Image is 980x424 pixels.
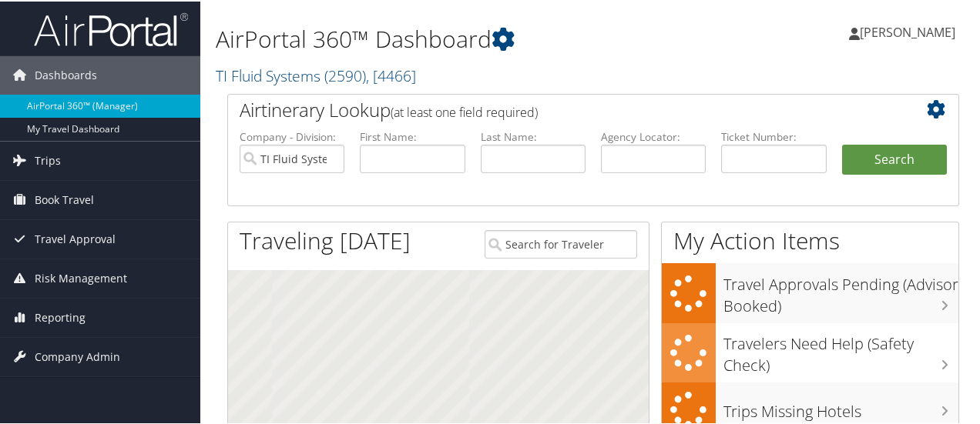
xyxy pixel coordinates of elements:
h3: Travelers Need Help (Safety Check) [723,324,958,375]
h3: Trips Missing Hotels [723,392,958,421]
h3: Travel Approvals Pending (Advisor Booked) [723,265,958,315]
span: Risk Management [35,258,127,296]
h1: AirPortal 360™ Dashboard [216,22,719,54]
span: Trips [35,140,61,179]
span: Book Travel [35,179,94,218]
img: airportal-logo.png [34,10,188,46]
span: Dashboards [35,55,97,93]
a: [PERSON_NAME] [849,8,971,54]
label: Company - Division: [240,128,344,143]
span: , [ 4466 ] [366,64,416,85]
label: First Name: [360,128,465,143]
span: (at least one field required) [391,102,538,119]
input: Search for Traveler [485,229,636,257]
h1: Traveling [DATE] [240,223,411,255]
label: Agency Locator: [601,128,706,143]
h1: My Action Items [662,223,958,255]
a: Travel Approvals Pending (Advisor Booked) [662,262,958,321]
a: Travelers Need Help (Safety Check) [662,322,958,381]
span: Company Admin [35,336,120,375]
span: [PERSON_NAME] [860,22,955,39]
h2: Airtinerary Lookup [240,95,886,122]
span: Travel Approval [35,219,116,257]
span: ( 2590 ) [324,64,366,85]
button: Search [842,143,947,174]
label: Ticket Number: [721,128,826,143]
span: Reporting [35,297,86,336]
a: TI Fluid Systems [216,64,416,85]
label: Last Name: [481,128,586,143]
